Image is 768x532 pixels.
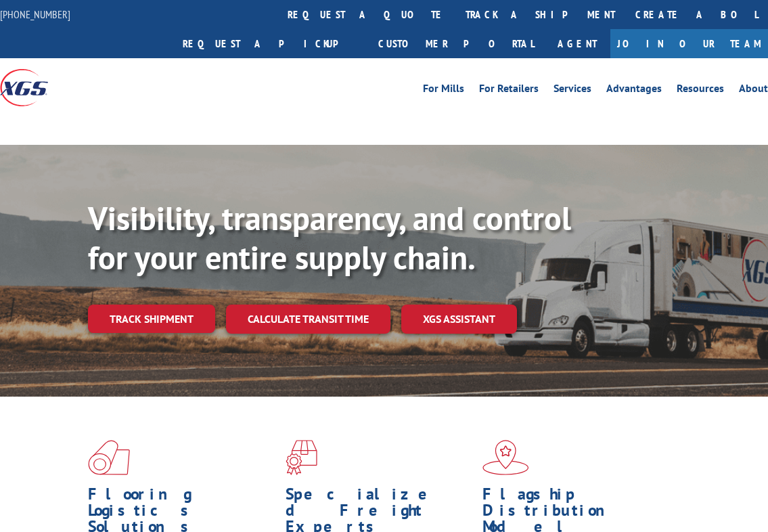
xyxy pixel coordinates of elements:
a: Agent [544,29,610,58]
img: xgs-icon-focused-on-flooring-red [286,440,317,475]
a: Calculate transit time [226,305,390,334]
a: Resources [677,83,724,98]
a: Advantages [606,83,662,98]
a: Customer Portal [368,29,544,58]
a: About [739,83,768,98]
a: Track shipment [88,305,215,333]
a: For Retailers [479,83,539,98]
b: Visibility, transparency, and control for your entire supply chain. [88,197,571,278]
a: Services [554,83,591,98]
img: xgs-icon-total-supply-chain-intelligence-red [88,440,130,475]
img: xgs-icon-flagship-distribution-model-red [482,440,529,475]
a: Join Our Team [610,29,768,58]
a: For Mills [423,83,464,98]
a: Request a pickup [173,29,368,58]
a: XGS ASSISTANT [401,305,517,334]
